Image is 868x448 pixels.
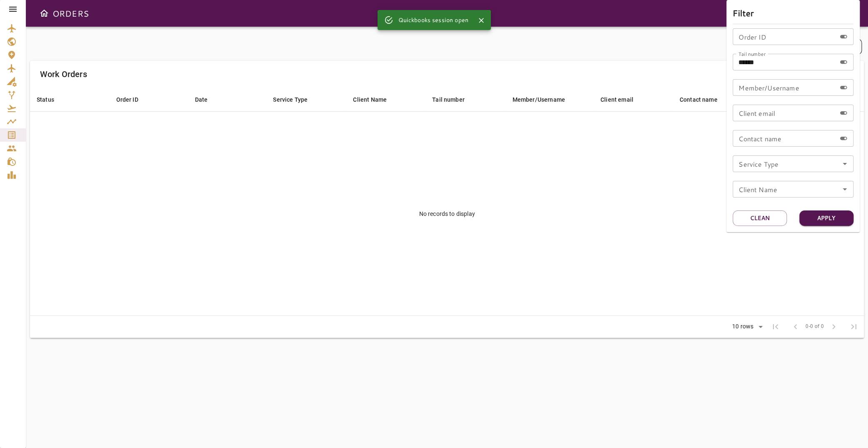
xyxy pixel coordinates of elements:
[733,6,853,20] h6: Filter
[398,13,468,28] div: Quickbooks session open
[733,210,787,226] button: Clean
[738,50,765,57] label: Tail number
[799,210,853,226] button: Apply
[839,158,850,170] button: Open
[475,14,488,27] button: Close
[839,183,850,195] button: Open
